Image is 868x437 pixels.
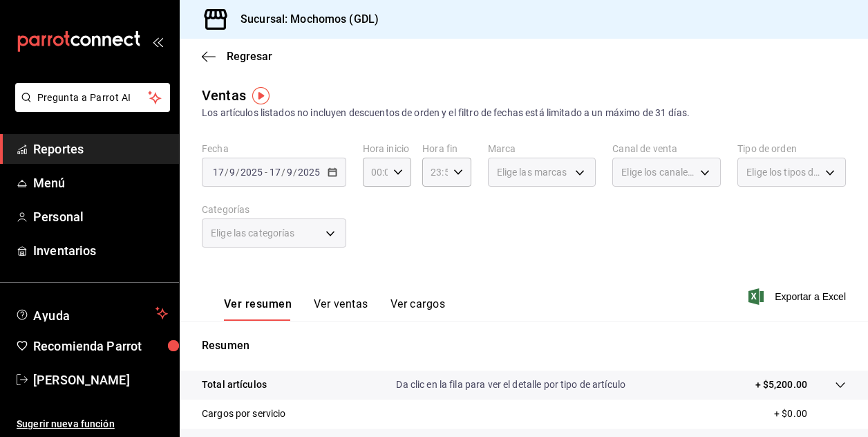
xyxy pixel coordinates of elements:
font: Recomienda Parrot [33,339,142,353]
span: / [281,167,285,178]
font: Reportes [33,142,84,156]
button: open_drawer_menu [152,36,163,47]
input: ---- [240,167,263,178]
span: Ayuda [33,305,150,322]
span: Regresar [227,50,272,63]
label: Tipo de orden [737,144,846,154]
span: - [265,167,267,178]
font: Personal [33,210,84,224]
a: Pregunta a Parrot AI [10,100,170,115]
label: Fecha [202,144,346,154]
button: Exportar a Excel [751,288,846,305]
span: Elige las marcas [497,165,567,179]
p: + $0.00 [774,407,846,421]
label: Marca [488,144,596,154]
h3: Sucursal: Mochomos (GDL) [229,11,379,28]
button: Pregunta a Parrot AI [15,83,170,112]
div: Los artículos listados no incluyen descuentos de orden y el filtro de fechas está limitado a un m... [202,106,846,120]
span: Elige los canales de venta [621,165,695,179]
label: Canal de venta [612,144,721,154]
div: Pestañas de navegación [224,297,445,321]
label: Hora fin [422,144,471,154]
button: Ver cargos [390,297,446,321]
font: Exportar a Excel [775,291,846,302]
input: -- [229,167,236,178]
span: Elige las categorías [211,226,295,240]
label: Hora inicio [363,144,411,154]
div: Ventas [202,85,246,106]
span: Pregunta a Parrot AI [37,91,149,105]
p: Resumen [202,337,846,354]
button: Ver ventas [314,297,368,321]
font: [PERSON_NAME] [33,373,130,387]
p: + $5,200.00 [755,378,807,392]
button: Regresar [202,50,272,63]
p: Cargos por servicio [202,407,286,421]
input: -- [286,167,293,178]
font: Ver resumen [224,297,292,311]
p: Da clic en la fila para ver el detalle por tipo de artículo [396,378,625,392]
font: Inventarios [33,243,96,258]
img: Marcador de información sobre herramientas [252,87,270,104]
span: / [293,167,297,178]
input: -- [269,167,281,178]
p: Total artículos [202,378,267,392]
span: / [236,167,240,178]
font: Menú [33,176,66,190]
span: Elige los tipos de orden [746,165,820,179]
span: / [225,167,229,178]
input: ---- [297,167,321,178]
input: -- [212,167,225,178]
font: Sugerir nueva función [17,418,115,429]
label: Categorías [202,205,346,214]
